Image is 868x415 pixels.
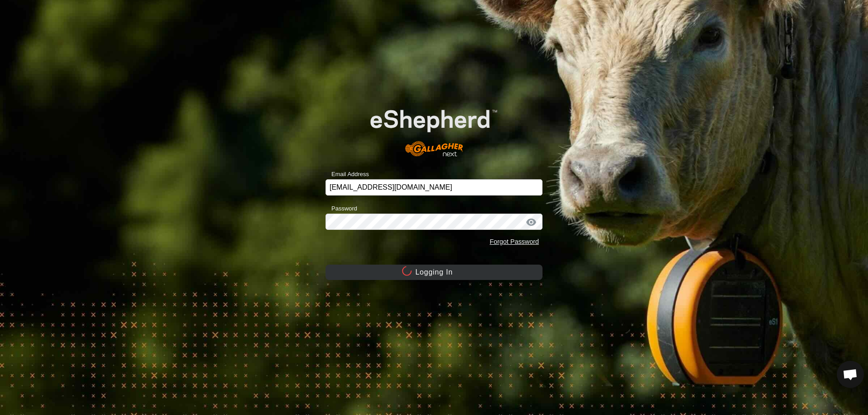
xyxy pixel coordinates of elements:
div: Open chat [837,361,864,388]
a: Forgot Password [490,238,539,245]
input: Email Address [325,179,542,196]
img: E-shepherd Logo [347,92,521,166]
button: Logging In [325,265,542,280]
label: Password [325,204,357,213]
label: Email Address [325,170,369,179]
